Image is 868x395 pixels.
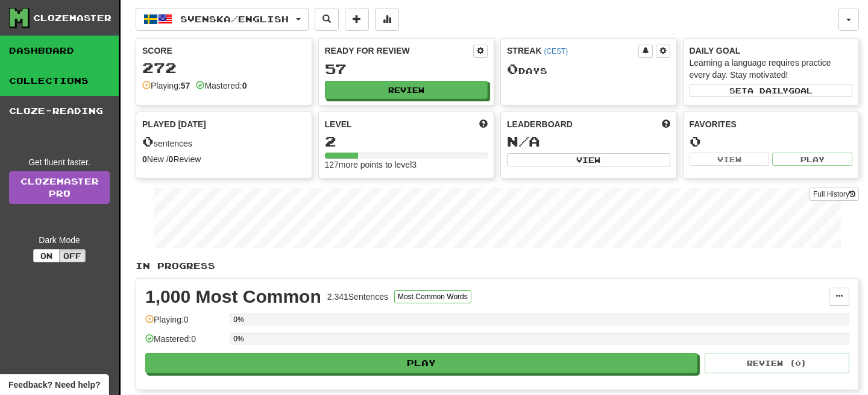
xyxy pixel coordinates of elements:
[9,234,110,246] div: Dark Mode
[136,260,859,272] p: In Progress
[145,288,321,306] div: 1,000 Most Common
[59,249,86,262] button: Off
[325,118,352,130] span: Level
[375,8,399,31] button: More stats
[690,153,770,166] button: View
[394,290,471,303] button: Most Common Words
[325,45,474,57] div: Ready for Review
[142,45,306,57] div: Score
[325,159,488,171] div: 127 more points to level 3
[33,12,112,24] div: Clozemaster
[327,291,388,303] div: 2,341 Sentences
[772,153,852,166] button: Play
[180,14,289,24] span: Svenska / English
[507,153,670,166] button: View
[196,80,247,92] div: Mastered:
[145,314,224,333] div: Playing: 0
[690,57,853,81] div: Learning a language requires practice every day. Stay motivated!
[507,118,573,130] span: Leaderboard
[507,60,518,77] span: 0
[315,8,339,31] button: Search sentences
[142,118,206,130] span: Played [DATE]
[136,8,309,31] button: Svenska/English
[142,80,190,92] div: Playing:
[145,333,224,353] div: Mastered: 0
[142,154,147,164] strong: 0
[705,353,849,373] button: Review (0)
[662,118,670,130] span: This week in points, UTC
[142,60,306,75] div: 272
[142,134,306,150] div: sentences
[810,188,859,201] button: Full History
[169,154,174,164] strong: 0
[142,153,306,165] div: New / Review
[507,133,540,150] span: N/A
[345,8,369,31] button: Add sentence to collection
[181,81,190,90] strong: 57
[145,353,697,373] button: Play
[690,45,853,57] div: Daily Goal
[325,62,488,77] div: 57
[242,81,247,90] strong: 0
[325,81,488,99] button: Review
[507,62,670,77] div: Day s
[142,133,154,150] span: 0
[544,47,568,55] a: (CEST)
[8,379,100,391] span: Open feedback widget
[690,118,853,130] div: Favorites
[325,134,488,149] div: 2
[9,156,110,168] div: Get fluent faster.
[747,86,788,95] span: a daily
[9,171,110,204] a: ClozemasterPro
[479,118,488,130] span: Score more points to level up
[33,249,60,262] button: On
[690,84,853,97] button: Seta dailygoal
[690,134,853,149] div: 0
[507,45,638,57] div: Streak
